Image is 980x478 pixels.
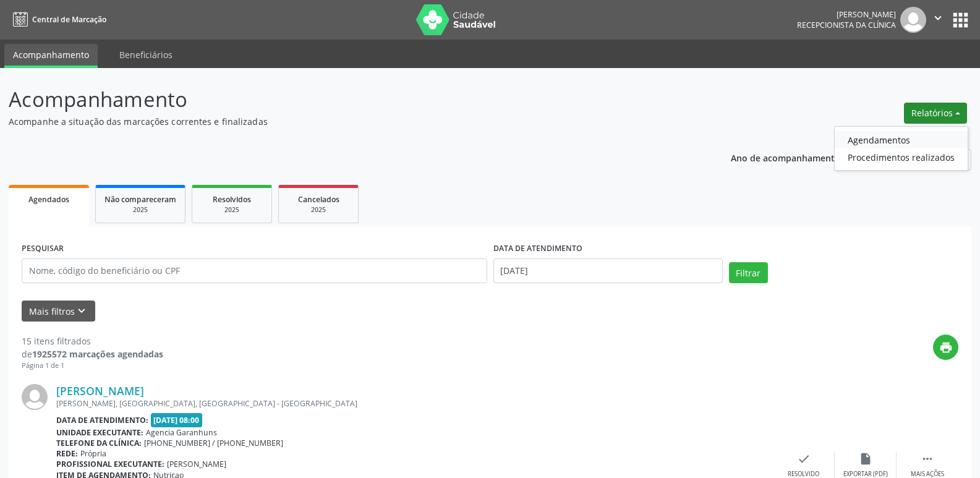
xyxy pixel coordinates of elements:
b: Telefone da clínica: [56,438,142,448]
a: Procedimentos realizados [835,148,968,166]
span: [PERSON_NAME] [167,459,226,469]
div: Página 1 de 1 [22,361,163,371]
p: Acompanhe a situação das marcações correntes e finalizadas [9,115,683,128]
button: Relatórios [904,103,967,124]
input: Nome, código do beneficiário ou CPF [22,258,487,283]
span: [DATE] 08:00 [151,413,203,427]
span: Recepcionista da clínica [797,20,896,30]
div: [PERSON_NAME], [GEOGRAPHIC_DATA], [GEOGRAPHIC_DATA] - [GEOGRAPHIC_DATA] [56,398,773,409]
span: Agencia Garanhuns [146,427,217,438]
b: Profissional executante: [56,459,164,469]
span: Resolvidos [213,194,251,205]
span: [PHONE_NUMBER] / [PHONE_NUMBER] [144,438,283,448]
button: Filtrar [729,262,768,283]
i: check [797,452,811,466]
button: Mais filtroskeyboard_arrow_down [22,301,95,322]
label: DATA DE ATENDIMENTO [493,239,582,258]
i:  [931,11,945,25]
i: print [939,341,953,354]
span: Central de Marcação [32,14,106,25]
span: Própria [80,448,106,459]
div: 2025 [201,205,263,215]
span: Não compareceram [104,194,176,205]
span: Cancelados [298,194,339,205]
div: 2025 [104,205,176,215]
div: 15 itens filtrados [22,335,163,348]
span: Agendados [28,194,69,205]
input: Selecione um intervalo [493,258,723,283]
a: Central de Marcação [9,9,106,30]
i: insert_drive_file [859,452,872,466]
img: img [900,7,926,33]
a: Beneficiários [111,44,181,66]
label: PESQUISAR [22,239,64,258]
p: Acompanhamento [9,84,683,115]
b: Data de atendimento: [56,415,148,425]
div: de [22,348,163,361]
a: Acompanhamento [4,44,98,68]
button: print [933,335,958,360]
b: Rede: [56,448,78,459]
a: [PERSON_NAME] [56,384,144,398]
button: apps [950,9,971,31]
b: Unidade executante: [56,427,143,438]
img: img [22,384,48,410]
p: Ano de acompanhamento [731,150,840,165]
i:  [921,452,934,466]
div: 2025 [288,205,349,215]
strong: 1925572 marcações agendadas [32,348,163,360]
a: Agendamentos [835,131,968,148]
button:  [926,7,950,33]
div: [PERSON_NAME] [797,9,896,20]
i: keyboard_arrow_down [75,304,88,318]
ul: Relatórios [834,126,968,171]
